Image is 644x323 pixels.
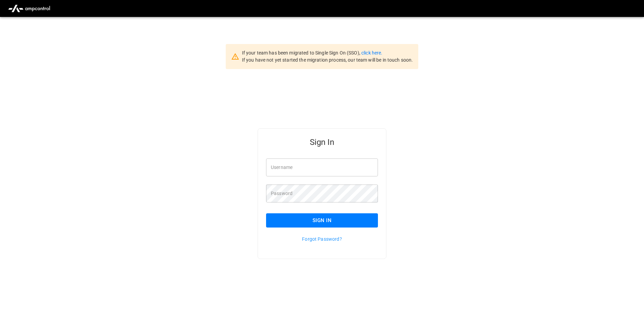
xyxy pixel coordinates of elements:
[266,213,378,228] button: Sign In
[266,236,378,242] p: Forgot Password?
[361,50,382,56] a: click here.
[242,57,413,63] span: If you have not yet started the migration process, our team will be in touch soon.
[266,137,378,148] h5: Sign In
[242,50,361,56] span: If your team has been migrated to Single Sign On (SSO),
[5,2,53,15] img: ampcontrol.io logo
